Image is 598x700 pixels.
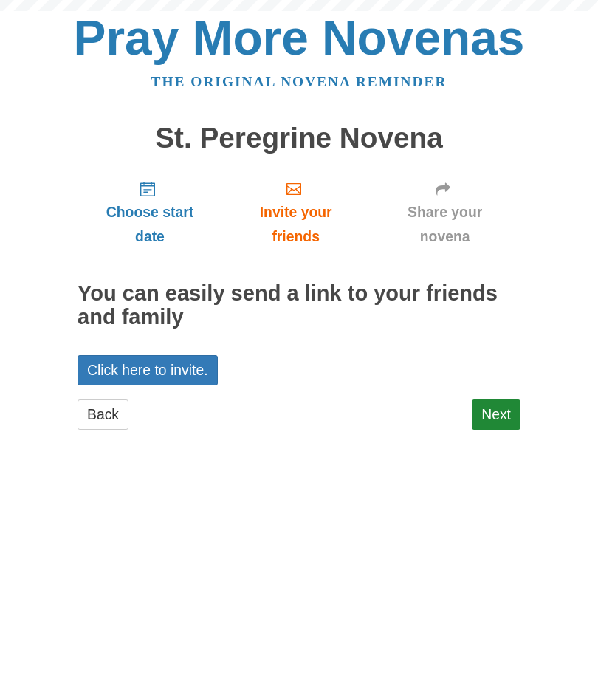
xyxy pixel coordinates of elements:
span: Share your novena [384,200,506,249]
a: The original novena reminder [151,74,447,89]
span: Choose start date [92,200,207,249]
a: Choose start date [78,168,222,256]
h2: You can easily send a link to your friends and family [78,282,520,329]
span: Invite your friends [237,200,354,249]
a: Click here to invite. [78,355,218,385]
a: Invite your friends [222,168,369,256]
a: Back [78,399,128,430]
a: Share your novena [369,168,520,256]
a: Next [472,399,520,430]
h1: St. Peregrine Novena [78,123,520,154]
a: Pray More Novenas [74,10,525,65]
